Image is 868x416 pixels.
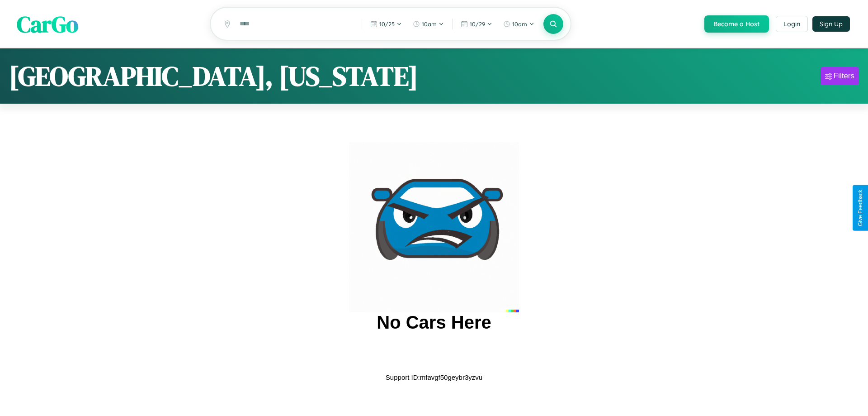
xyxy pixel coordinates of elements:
img: car [349,142,519,312]
button: Login [776,16,808,32]
div: Filters [834,72,854,81]
button: Filters [821,67,859,85]
span: CarGo [17,8,78,39]
button: 10/25 [366,17,406,31]
h1: [GEOGRAPHIC_DATA], [US_STATE] [9,57,418,95]
button: Become a Host [704,15,769,33]
button: 10am [408,17,448,31]
span: 10 / 25 [379,20,395,28]
button: 10/29 [456,17,497,31]
div: Give Feedback [857,190,863,226]
span: 10am [422,20,437,28]
button: Sign Up [812,16,850,32]
h2: No Cars Here [377,312,491,333]
span: 10am [512,20,527,28]
button: 10am [499,17,539,31]
p: Support ID: mfavgf50geybr3yzvu [386,371,482,383]
span: 10 / 29 [470,20,485,28]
